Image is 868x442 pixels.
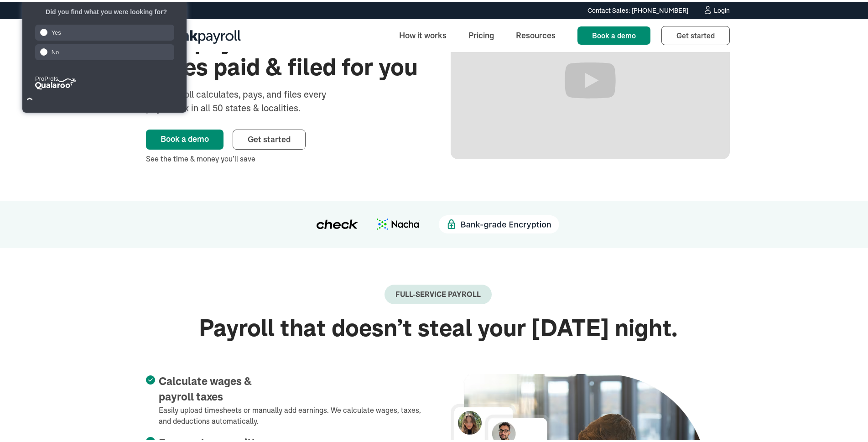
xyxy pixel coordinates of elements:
[159,374,252,401] span: Calculate wages & payroll taxes
[146,372,425,425] li: Easily upload timesheets or manually add earnings. We calculate wages, taxes, and deductions auto...
[392,24,454,43] a: How it works
[146,86,350,113] div: BlinkPayroll calculates, pays, and files every payroll tax in all 50 states & localities.
[395,288,481,297] div: Full-Service payroll
[451,0,730,157] iframe: Run Payroll in 3 min with BlinkPayroll
[146,22,241,46] a: home
[592,29,636,38] span: Book a demo
[33,6,179,15] div: Did you find what you were looking for?
[146,26,425,78] h1: Run payroll in 3 min—Taxes paid & filed for you
[35,42,175,58] div: No
[703,4,730,14] a: Login
[248,132,291,143] span: Get started
[661,24,730,43] a: Get started
[35,23,175,39] div: Yes
[146,313,730,339] h2: Payroll that doesn’t steal your [DATE] night.
[233,128,306,148] a: Get started
[35,73,57,81] tspan: ProProfs
[22,90,37,105] button: Close Survey
[509,24,563,43] a: Resources
[587,4,688,14] div: Contact Sales: [PHONE_NUMBER]
[146,151,425,162] div: See the time & money you’ll save
[714,5,730,12] div: Login
[35,83,76,90] a: ProProfs
[461,24,501,43] a: Pricing
[577,25,650,43] a: Book a demo
[676,29,715,38] span: Get started
[146,128,223,148] a: Book a demo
